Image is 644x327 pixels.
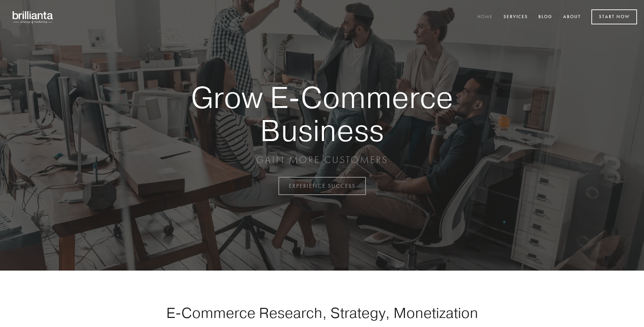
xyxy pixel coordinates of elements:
p: GAIN MORE CUSTOMERS [167,154,477,166]
a: Home [473,11,497,23]
img: brillianta - research, strategy, marketing [7,7,59,27]
a: Start Now [591,9,637,24]
h1: E-Commerce Research, Strategy, Monetization [144,304,500,321]
a: EXPERIENCE SUCCESS [278,177,366,195]
strong: Grow E-Commerce Business [167,81,477,147]
a: Services [499,11,532,23]
a: About [559,11,585,23]
a: Blog [534,11,557,23]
